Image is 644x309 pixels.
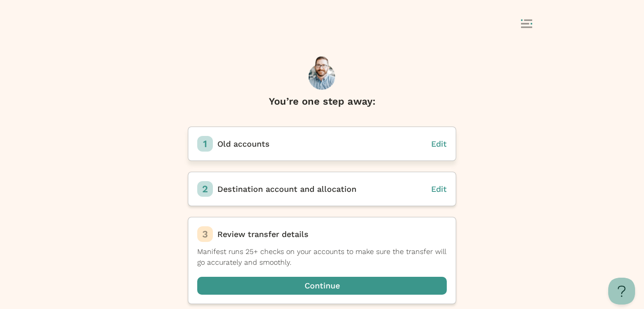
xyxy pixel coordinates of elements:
h1: You’re one step away: [269,94,376,109]
img: Henry [309,56,335,90]
span: Destination account and allocation [217,184,356,194]
span: Review transfer details [217,229,309,239]
span: Edit [431,184,447,194]
p: 2 [202,182,208,196]
span: Edit [431,139,447,148]
p: 1 [203,137,207,151]
p: 3 [202,227,208,241]
p: Manifest runs 25+ checks on your accounts to make sure the transfer will go accurately and smoothly. [197,246,447,268]
span: Old accounts [217,139,270,148]
button: Continue [197,277,447,295]
iframe: Toggle Customer Support [608,278,635,305]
